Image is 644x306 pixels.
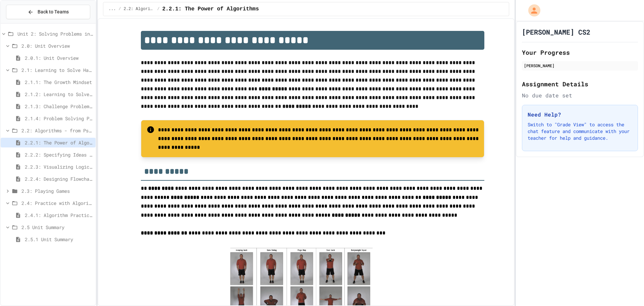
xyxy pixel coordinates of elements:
h2: Your Progress [522,48,638,57]
div: My Account [521,3,542,18]
span: 2.2.1: The Power of Algorithms [162,5,259,13]
span: Unit 2: Solving Problems in Computer Science [17,30,93,37]
span: / [157,6,160,12]
div: [PERSON_NAME] [524,62,636,69]
span: 2.2: Algorithms - from Pseudocode to Flowcharts [124,6,155,12]
span: 2.2.2: Specifying Ideas with Pseudocode [25,151,93,158]
p: Switch to "Grade View" to access the chat feature and communicate with your teacher for help and ... [528,121,632,141]
span: 2.4: Practice with Algorithms [21,200,93,207]
h3: Need Help? [528,111,632,119]
span: 2.2: Algorithms - from Pseudocode to Flowcharts [21,127,93,134]
span: 2.1.4: Problem Solving Practice [25,115,93,122]
span: 2.0: Unit Overview [21,42,93,49]
span: 2.2.3: Visualizing Logic with Flowcharts [25,163,93,170]
span: Back to Teams [38,8,69,15]
h1: [PERSON_NAME] CS2 [522,27,590,37]
span: 2.1: Learning to Solve Hard Problems [21,67,93,74]
span: 2.2.1: The Power of Algorithms [25,139,93,146]
div: No due date set [522,91,638,99]
span: 2.4.1: Algorithm Practice Exercises [25,212,93,219]
span: / [118,6,121,12]
span: 2.1.2: Learning to Solve Hard Problems [25,91,93,98]
h2: Assignment Details [522,79,638,89]
span: 2.1.3: Challenge Problem - The Bridge [25,103,93,110]
span: 2.5 Unit Summary [21,224,93,231]
span: 2.5.1 Unit Summary [25,236,93,243]
span: 2.0.1: Unit Overview [25,54,93,61]
span: 2.1.1: The Growth Mindset [25,79,93,86]
button: Back to Teams [6,5,90,19]
span: ... [109,6,116,12]
span: 2.2.4: Designing Flowcharts [25,175,93,182]
iframe: chat widget [588,250,637,278]
span: 2.3: Playing Games [21,187,93,194]
iframe: chat widget [616,279,637,299]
